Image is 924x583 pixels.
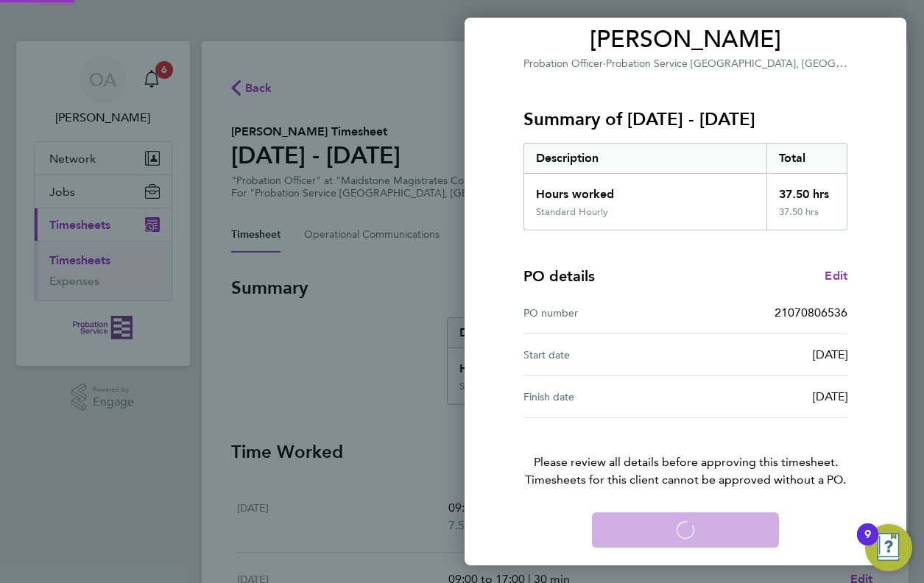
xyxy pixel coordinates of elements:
span: 21070806536 [775,305,847,319]
div: Start date [523,346,685,364]
div: 37.50 hrs [766,174,847,206]
div: 9 [864,534,871,554]
span: · [603,57,606,70]
span: Edit [825,269,847,283]
span: [PERSON_NAME] [523,25,847,54]
span: Probation Officer [523,57,603,70]
div: [DATE] [685,346,847,364]
div: [DATE] [685,388,847,406]
div: Summary of 22 - 28 Sep 2025 [523,143,847,230]
div: Hours worked [524,174,766,206]
div: Finish date [523,388,685,406]
a: Edit [825,267,847,285]
p: Please review all details before approving this timesheet. [506,418,865,489]
div: Description [524,144,766,173]
div: PO number [523,304,685,322]
div: Total [766,144,847,173]
span: Timesheets for this client cannot be approved without a PO. [506,471,865,489]
button: Open Resource Center, 9 new notifications [865,524,912,571]
div: 37.50 hrs [766,206,847,230]
h3: Summary of [DATE] - [DATE] [523,107,847,131]
div: Standard Hourly [536,206,608,218]
h4: PO details [523,266,595,286]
